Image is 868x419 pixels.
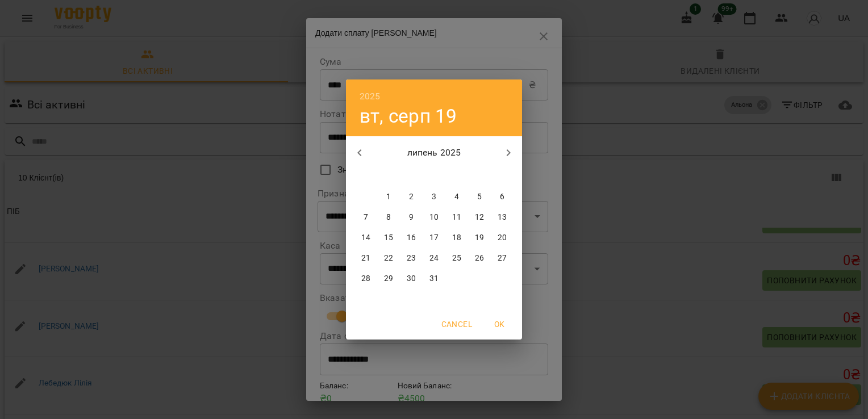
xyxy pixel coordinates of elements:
[378,170,399,181] span: вт
[360,89,381,104] button: 2025
[361,253,370,264] p: 21
[437,314,477,334] button: Cancel
[378,269,399,289] button: 29
[492,170,512,181] span: нд
[446,207,467,228] button: 11
[498,232,507,244] p: 20
[356,228,376,248] button: 14
[500,191,504,203] p: 6
[452,232,461,244] p: 18
[384,253,393,264] p: 22
[384,273,393,284] p: 29
[401,187,422,207] button: 2
[361,232,370,244] p: 14
[424,269,444,289] button: 31
[492,207,512,228] button: 13
[446,170,467,181] span: пт
[446,248,467,269] button: 25
[446,187,467,207] button: 4
[378,248,399,269] button: 22
[452,212,461,223] p: 11
[452,253,461,264] p: 25
[384,232,393,244] p: 15
[432,191,436,203] p: 3
[469,248,490,269] button: 26
[378,187,399,207] button: 1
[386,212,391,223] p: 8
[424,207,444,228] button: 10
[469,170,490,181] span: сб
[492,228,512,248] button: 20
[401,228,422,248] button: 16
[386,191,391,203] p: 1
[492,187,512,207] button: 6
[424,228,444,248] button: 17
[356,269,376,289] button: 28
[424,248,444,269] button: 24
[356,170,376,181] span: пн
[475,253,484,264] p: 26
[492,248,512,269] button: 27
[409,212,414,223] p: 9
[407,253,416,264] p: 23
[429,273,439,284] p: 31
[498,253,507,264] p: 27
[481,314,518,334] button: OK
[424,187,444,207] button: 3
[429,253,439,264] p: 24
[378,207,399,228] button: 8
[401,170,422,181] span: ср
[409,191,414,203] p: 2
[378,228,399,248] button: 15
[469,207,490,228] button: 12
[429,212,439,223] p: 10
[469,187,490,207] button: 5
[361,273,370,284] p: 28
[401,207,422,228] button: 9
[429,232,439,244] p: 17
[401,269,422,289] button: 30
[424,170,444,181] span: чт
[441,317,472,331] span: Cancel
[469,228,490,248] button: 19
[364,212,368,223] p: 7
[477,191,482,203] p: 5
[401,248,422,269] button: 23
[475,212,484,223] p: 12
[356,207,376,228] button: 7
[356,248,376,269] button: 21
[360,104,457,128] button: вт, серп 19
[454,191,459,203] p: 4
[486,317,513,331] span: OK
[407,232,416,244] p: 16
[498,212,507,223] p: 13
[446,228,467,248] button: 18
[373,146,495,160] p: липень 2025
[475,232,484,244] p: 19
[407,273,416,284] p: 30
